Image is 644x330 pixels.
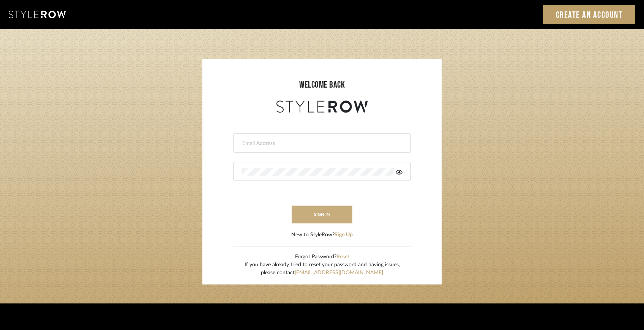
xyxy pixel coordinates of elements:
[210,78,434,92] div: welcome back
[245,253,400,261] div: Forgot Password?
[241,140,401,147] input: Email Address
[291,231,353,239] div: New to StyleRow?
[335,231,353,239] button: Sign Up
[543,5,636,24] a: Create an Account
[292,206,352,223] button: sign in
[245,261,400,277] div: If you have already tried to reset your password and having issues, please contact
[295,270,383,275] a: [EMAIL_ADDRESS][DOMAIN_NAME]
[336,253,349,261] button: Reset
